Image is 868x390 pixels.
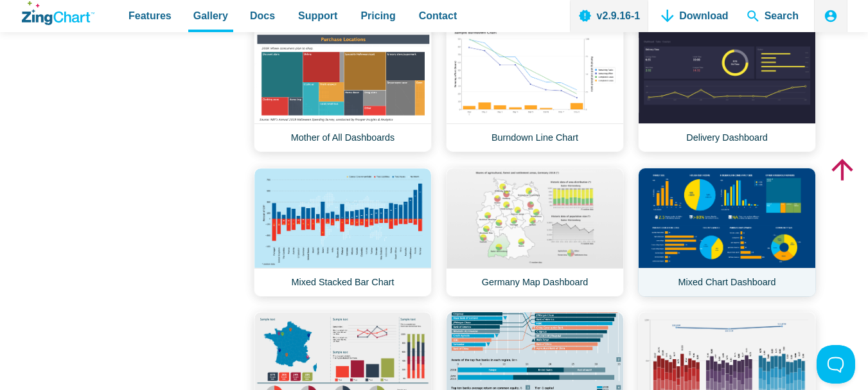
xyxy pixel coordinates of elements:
[254,168,432,297] a: Mixed Stacked Bar Chart
[22,1,94,25] a: ZingChart Logo. Click to return to the homepage
[817,345,855,384] iframe: Toggle Customer Support
[638,168,816,297] a: Mixed Chart Dashboard
[446,23,624,152] a: Burndown Line Chart
[193,7,228,24] span: Gallery
[419,7,457,24] span: Contact
[360,7,395,24] span: Pricing
[298,7,337,24] span: Support
[638,23,816,152] a: Delivery Dashboard
[128,7,172,24] span: Features
[254,23,432,152] a: Mother of All Dashboards
[446,168,624,297] a: Germany Map Dashboard
[250,7,275,24] span: Docs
